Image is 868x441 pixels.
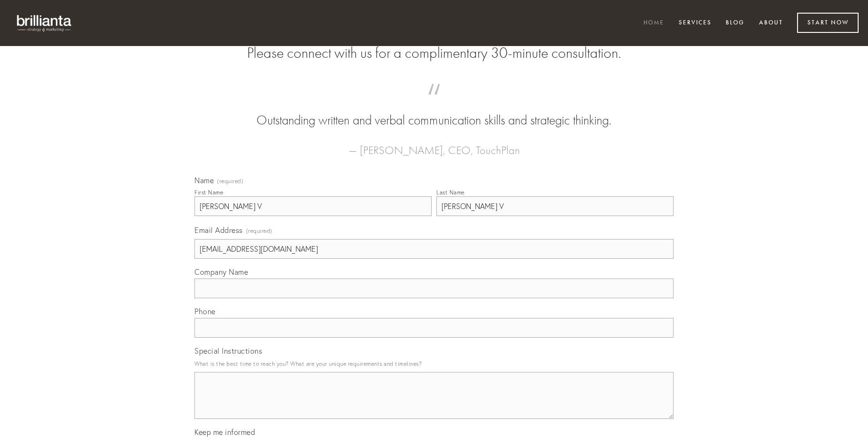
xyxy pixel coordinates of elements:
[673,15,718,31] a: Services
[797,13,859,33] a: Start Now
[194,189,223,196] div: First Name
[194,225,243,235] span: Email Address
[720,15,751,31] a: Blog
[246,224,272,237] span: (required)
[637,15,670,31] a: Home
[194,176,214,185] span: Name
[209,93,659,111] span: “
[194,44,674,62] h2: Please connect with us for a complimentary 30-minute consultation.
[194,346,262,356] span: Special Instructions
[436,189,465,196] div: Last Name
[194,427,255,437] span: Keep me informed
[194,307,216,316] span: Phone
[194,357,674,370] p: What is the best time to reach you? What are your unique requirements and timelines?
[9,9,80,37] img: brillianta - research, strategy, marketing
[217,178,243,184] span: (required)
[209,93,659,130] blockquote: Outstanding written and verbal communication skills and strategic thinking.
[194,267,248,277] span: Company Name
[209,130,659,160] figcaption: — [PERSON_NAME], CEO, TouchPlan
[753,15,789,31] a: About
